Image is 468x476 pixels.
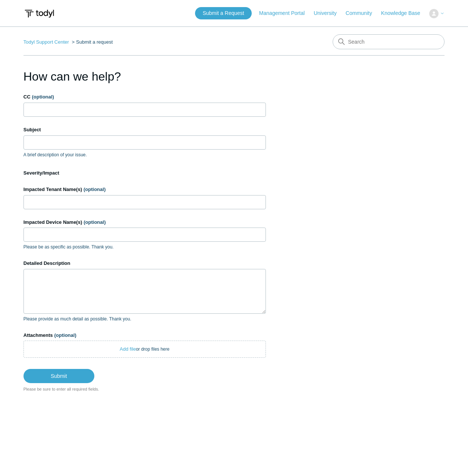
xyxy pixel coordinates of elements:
a: Todyl Support Center [23,39,69,45]
p: Please be as specific as possible. Thank you. [23,244,266,250]
label: Impacted Tenant Name(s) [23,186,266,193]
h1: How can we help? [23,68,266,85]
img: Todyl Support Center Help Center home page [23,7,55,21]
label: CC [23,93,266,101]
p: Please provide as much detail as possible. Thank you. [23,316,266,322]
a: Submit a Request [195,7,251,19]
p: A brief description of your issue. [23,151,266,158]
label: Severity/Impact [23,169,266,177]
a: Knowledge Base [381,9,428,17]
input: Submit [23,369,94,383]
span: (optional) [84,187,106,192]
a: Management Portal [259,9,312,17]
div: Please be sure to enter all required fields. [23,386,266,392]
a: Community [346,9,380,17]
li: Submit a request [70,39,113,45]
span: (optional) [54,332,76,338]
li: Todyl Support Center [23,39,70,45]
label: Subject [23,126,266,134]
input: Search [333,34,445,49]
span: (optional) [84,219,106,225]
label: Attachments [23,332,266,339]
label: Impacted Device Name(s) [23,219,266,226]
label: Detailed Description [23,260,266,267]
span: (optional) [32,94,54,100]
a: University [314,9,344,17]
